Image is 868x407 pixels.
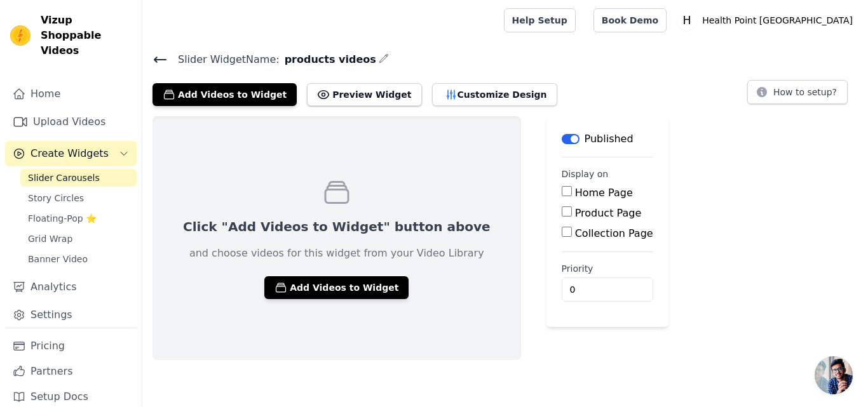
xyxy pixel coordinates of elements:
[153,83,297,106] button: Add Videos to Widget
[31,146,109,161] span: Create Widgets
[5,333,137,359] a: Pricing
[747,89,848,101] a: How to setup?
[697,9,858,32] p: Health Point [GEOGRAPHIC_DATA]
[593,8,667,32] a: Book Demo
[20,210,137,227] a: Floating-Pop ⭐
[20,250,137,268] a: Banner Video
[28,192,84,204] span: Story Circles
[20,230,137,248] a: Grid Wrap
[562,168,609,180] legend: Display on
[10,25,31,46] img: Vizup
[5,359,137,384] a: Partners
[5,81,137,107] a: Home
[189,246,484,261] p: and choose videos for this widget from your Video Library
[585,131,634,147] p: Published
[683,14,691,27] text: H
[20,189,137,207] a: Story Circles
[747,80,848,104] button: How to setup?
[5,274,137,300] a: Analytics
[677,9,858,32] button: H Health Point [GEOGRAPHIC_DATA]
[28,253,88,265] span: Banner Video
[264,276,409,299] button: Add Videos to Widget
[168,52,280,67] span: Slider Widget Name:
[575,227,653,239] label: Collection Page
[183,218,491,236] p: Click "Add Videos to Widget" button above
[562,262,653,275] label: Priority
[575,187,633,199] label: Home Page
[504,8,576,32] a: Help Setup
[28,171,100,184] span: Slider Carousels
[20,169,137,187] a: Slider Carousels
[41,13,132,58] span: Vizup Shoppable Videos
[432,83,557,106] button: Customize Design
[5,141,137,166] button: Create Widgets
[575,207,642,219] label: Product Page
[815,356,853,394] a: Open chat
[28,232,72,245] span: Grid Wrap
[5,109,137,135] a: Upload Videos
[5,302,137,328] a: Settings
[28,212,97,225] span: Floating-Pop ⭐
[280,52,376,67] span: products videos
[379,51,389,68] div: Edit Name
[307,83,421,106] button: Preview Widget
